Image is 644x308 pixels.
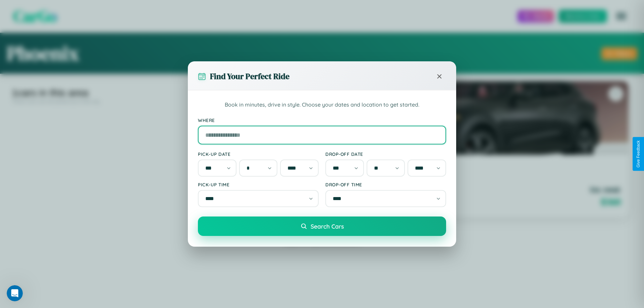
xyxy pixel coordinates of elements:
[198,182,319,187] label: Pick-up Time
[198,217,446,236] button: Search Cars
[198,117,446,123] label: Where
[198,101,446,109] p: Book in minutes, drive in style. Choose your dates and location to get started.
[210,71,289,82] h3: Find Your Perfect Ride
[198,151,319,157] label: Pick-up Date
[325,182,446,187] label: Drop-off Time
[311,223,344,230] span: Search Cars
[325,151,446,157] label: Drop-off Date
